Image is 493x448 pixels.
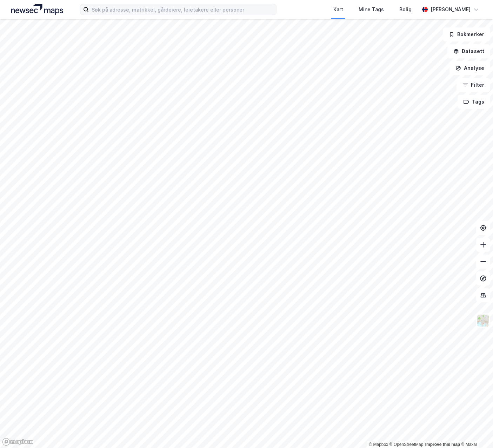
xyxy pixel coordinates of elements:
img: Z [477,314,490,327]
div: Mine Tags [359,5,384,14]
button: Filter [457,78,490,92]
div: Kontrollprogram for chat [458,414,493,448]
input: Søk på adresse, matrikkel, gårdeiere, leietakere eller personer [89,4,276,15]
iframe: Chat Widget [458,414,493,448]
button: Tags [458,95,490,109]
img: logo.a4113a55bc3d86da70a041830d287a7e.svg [11,4,63,15]
div: Bolig [399,5,412,14]
a: OpenStreetMap [389,442,424,447]
button: Datasett [447,44,490,58]
button: Bokmerker [443,27,490,41]
a: Improve this map [425,442,460,447]
div: [PERSON_NAME] [431,5,471,14]
a: Mapbox homepage [2,438,33,446]
button: Analyse [449,61,490,75]
div: Kart [333,5,343,14]
a: Mapbox [369,442,388,447]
